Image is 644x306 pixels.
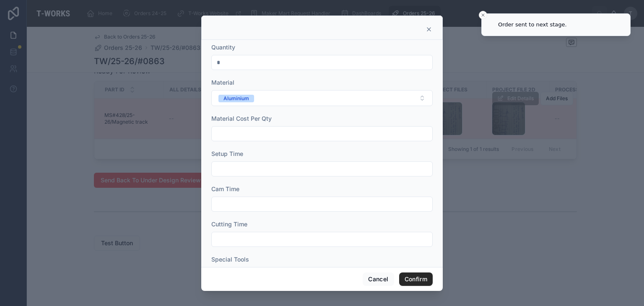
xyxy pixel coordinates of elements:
button: Confirm [399,272,433,286]
span: Setup Time [211,150,243,157]
span: Special Tools [211,256,249,263]
button: Close toast [479,11,487,19]
span: Quantity [211,44,235,51]
div: Order sent to next stage. [498,21,567,29]
span: Material Cost Per Qty [211,115,272,122]
span: Cam Time [211,185,239,192]
div: Aluminium [223,95,249,102]
span: Material [211,79,234,86]
button: Select Button [211,90,433,106]
button: Cancel [363,272,394,286]
span: Cutting Time [211,220,247,228]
